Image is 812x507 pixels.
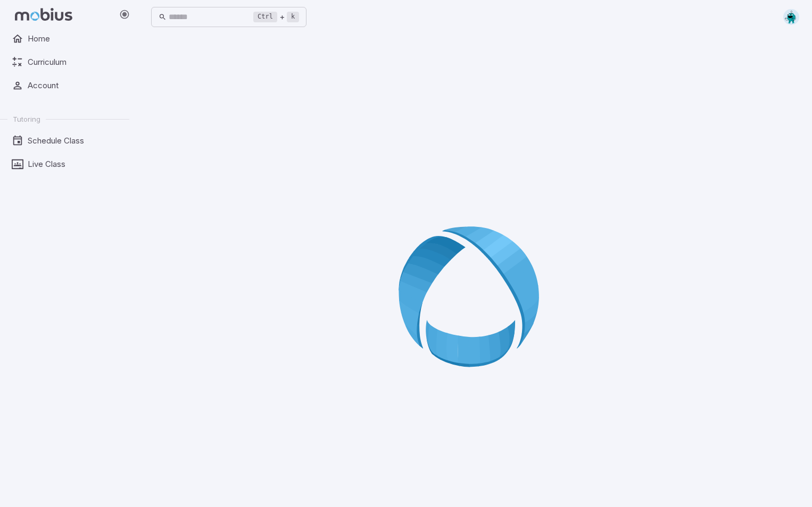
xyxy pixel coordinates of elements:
kbd: Ctrl [253,12,277,22]
span: Account [28,80,122,91]
kbd: k [287,12,299,22]
img: octagon.svg [783,9,799,25]
span: Home [28,33,122,45]
span: Tutoring [13,114,40,124]
div: + [253,11,299,23]
span: Schedule Class [28,135,122,147]
span: Live Class [28,158,122,170]
span: Curriculum [28,56,122,68]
